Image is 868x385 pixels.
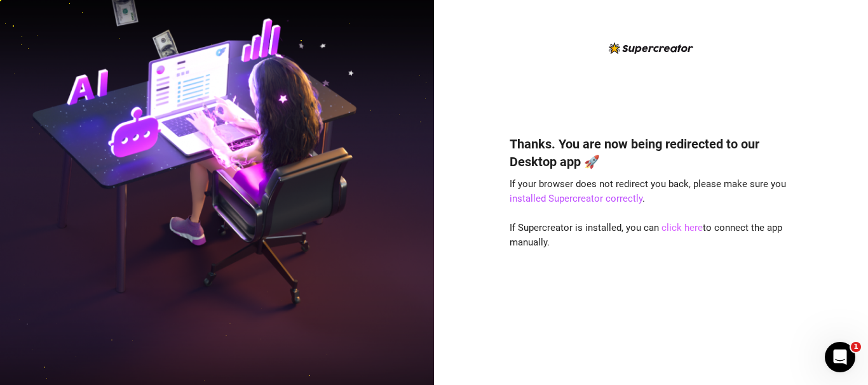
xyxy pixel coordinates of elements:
iframe: Intercom live chat [825,342,855,372]
span: If your browser does not redirect you back, please make sure you . [510,178,786,205]
span: If Supercreator is installed, you can to connect the app manually. [510,222,782,249]
a: installed Supercreator correctly [510,193,642,204]
img: logo-BBDzfeDw.svg [609,42,693,54]
span: 1 [851,342,861,352]
a: click here [661,222,703,233]
h4: Thanks. You are now being redirected to our Desktop app 🚀 [510,135,793,171]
